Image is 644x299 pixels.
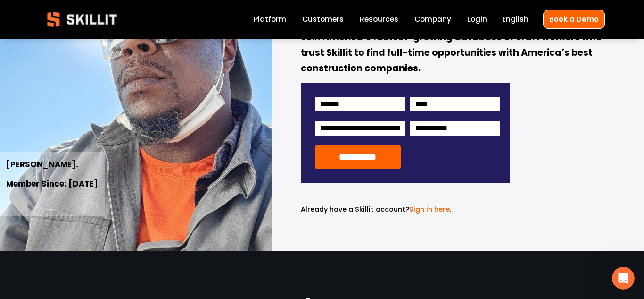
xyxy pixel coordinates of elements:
span: English [502,14,528,25]
a: Login [467,13,487,26]
strong: [PERSON_NAME]. [6,158,78,172]
span: Resources [360,14,398,25]
strong: Member Since: [DATE] [6,178,98,191]
a: Company [414,13,451,26]
a: Book a Demo [543,10,605,28]
a: Platform [254,13,286,26]
p: . [301,204,510,215]
a: folder dropdown [360,13,398,26]
img: Skillit [39,5,125,34]
a: Sign in here [409,205,450,214]
iframe: Intercom live chat [612,267,635,290]
a: Customers [302,13,344,26]
span: Already have a Skillit account? [301,205,409,214]
div: language picker [502,13,528,26]
strong: Join America’s fastest-growing database of craft workers who trust Skillit to find full-time oppo... [301,30,604,77]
